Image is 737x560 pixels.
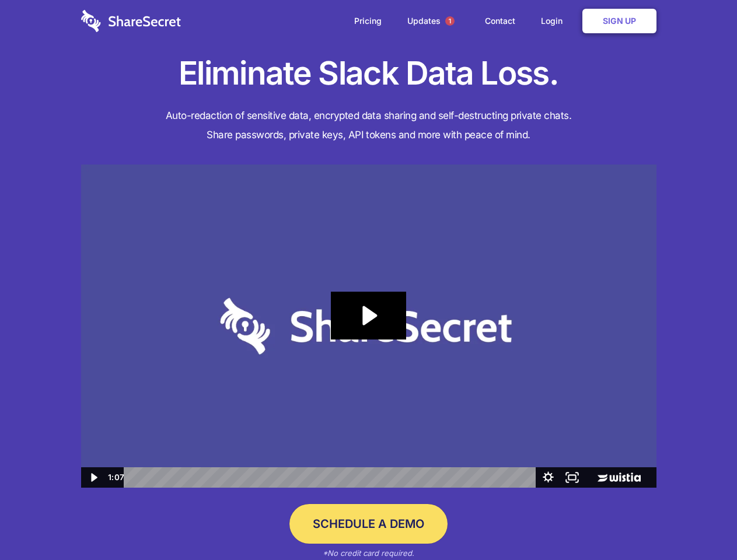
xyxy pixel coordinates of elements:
a: Contact [473,3,527,39]
button: Fullscreen [560,467,584,488]
a: Sign Up [582,9,656,33]
a: Wistia Logo -- Learn More [584,467,656,488]
a: Schedule a Demo [289,504,448,544]
img: Sharesecret [81,164,656,488]
img: logo-wordmark-white-trans-d4663122ce5f474addd5e946df7df03e33cb6a1c49d2221995e7729f52c070b2.svg [81,10,181,32]
h1: Eliminate Slack Data Loss. [81,52,656,94]
em: *No credit card required. [323,548,414,558]
a: Pricing [343,3,393,39]
span: 1 [445,16,455,26]
div: Playbar [133,467,530,488]
button: Play Video [81,467,105,488]
button: Show settings menu [536,467,560,488]
iframe: Drift Widget Chat Controller [679,502,723,546]
a: Login [529,3,580,39]
h4: Auto-redaction of sensitive data, encrypted data sharing and self-destructing private chats. Shar... [81,106,656,145]
button: Play Video: Sharesecret Slack Extension [331,292,406,339]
